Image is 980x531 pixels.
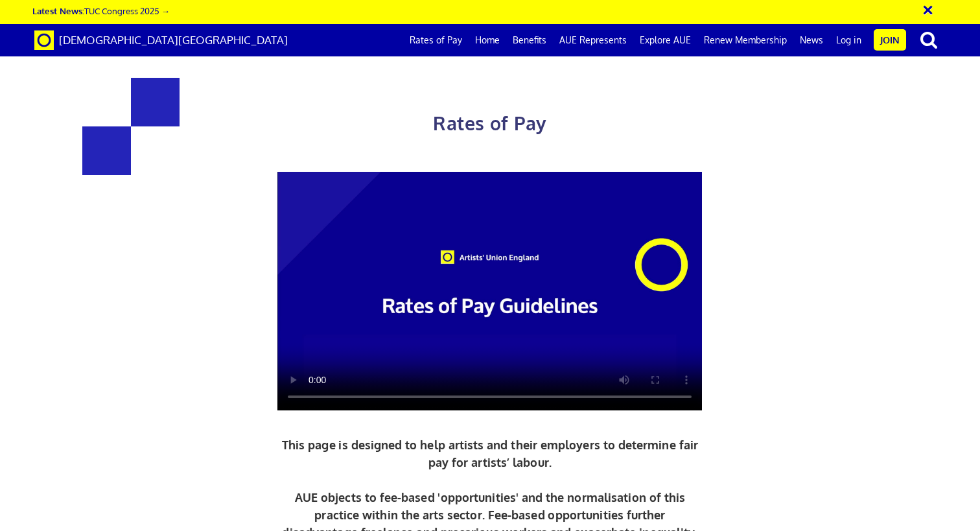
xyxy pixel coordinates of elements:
[32,5,84,16] strong: Latest News:
[32,5,170,16] a: Latest News:TUC Congress 2025 →
[830,24,868,56] a: Log in
[697,24,793,56] a: Renew Membership
[469,24,506,56] a: Home
[433,112,546,135] span: Rates of Pay
[25,24,297,56] a: Brand [DEMOGRAPHIC_DATA][GEOGRAPHIC_DATA]
[909,26,949,53] button: search
[553,24,633,56] a: AUE Represents
[793,24,830,56] a: News
[633,24,697,56] a: Explore AUE
[506,24,553,56] a: Benefits
[403,24,469,56] a: Rates of Pay
[874,29,906,51] a: Join
[59,33,288,47] span: [DEMOGRAPHIC_DATA][GEOGRAPHIC_DATA]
